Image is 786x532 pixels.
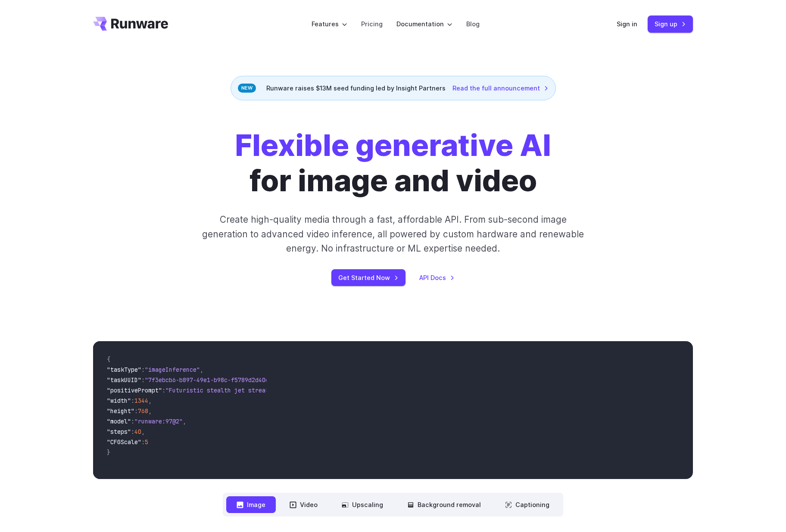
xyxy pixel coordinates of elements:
[107,386,162,394] span: "positivePrompt"
[183,417,186,425] span: ,
[134,417,183,425] span: "runware:97@2"
[145,438,148,446] span: 5
[165,386,479,394] span: "Futuristic stealth jet streaking through a neon-lit cityscape with glowing purple exhaust"
[134,397,148,404] span: 1344
[148,407,152,415] span: ,
[200,366,203,373] span: ,
[279,496,328,513] button: Video
[466,19,480,29] a: Blog
[331,496,393,513] button: Upscaling
[134,428,141,436] span: 40
[162,386,165,394] span: :
[397,496,491,513] button: Background removal
[107,355,110,363] span: {
[648,16,693,32] a: Sign up
[107,407,134,415] span: "height"
[141,376,145,384] span: :
[361,19,383,29] a: Pricing
[145,376,276,384] span: "7f3ebcb6-b897-49e1-b98c-f5789d2d40d7"
[93,17,168,31] a: Go to /
[107,438,141,446] span: "CFGScale"
[235,128,551,163] strong: Flexible generative AI
[312,19,347,29] label: Features
[141,428,145,436] span: ,
[107,397,131,404] span: "width"
[107,366,141,373] span: "taskType"
[201,212,585,255] p: Create high-quality media through a fast, affordable API. From sub-second image generation to adv...
[141,438,145,446] span: :
[131,417,134,425] span: :
[419,273,455,283] a: API Docs
[452,83,549,93] a: Read the full announcement
[226,496,276,513] button: Image
[495,496,560,513] button: Captioning
[141,366,145,373] span: :
[231,76,556,100] div: Runware raises $13M seed funding led by Insight Partners
[138,407,148,415] span: 768
[235,128,551,199] h1: for image and video
[107,417,131,425] span: "model"
[131,428,134,436] span: :
[107,448,110,456] span: }
[134,407,138,415] span: :
[107,428,131,436] span: "steps"
[148,397,152,404] span: ,
[331,269,405,286] a: Get Started Now
[107,376,141,384] span: "taskUUID"
[396,19,452,29] label: Documentation
[131,397,134,404] span: :
[145,366,200,373] span: "imageInference"
[617,19,637,29] a: Sign in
